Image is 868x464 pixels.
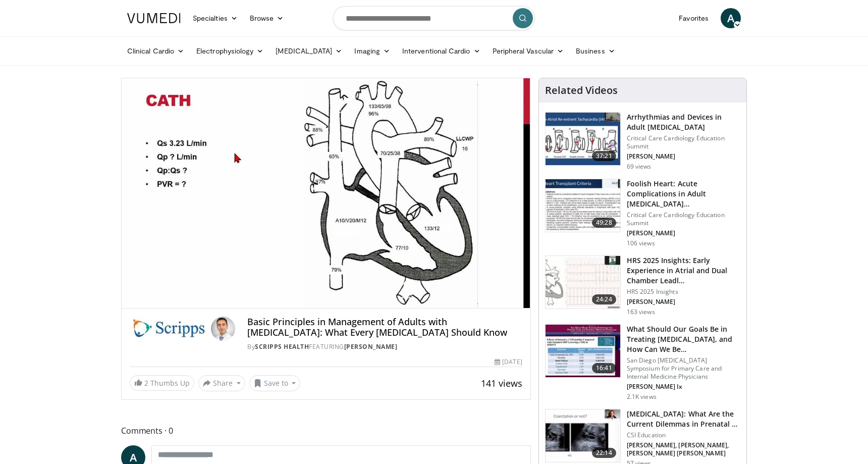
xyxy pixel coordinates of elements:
[144,378,148,388] span: 2
[333,6,535,30] input: Search topics, interventions
[121,424,531,437] span: Comments 0
[545,324,740,401] a: 16:41 What Should Our Goals Be in Treating [MEDICAL_DATA], and How Can We Be… San Diego [MEDICAL_...
[344,342,398,351] a: [PERSON_NAME]
[627,211,740,227] p: Critical Care Cardiology Education Summit
[545,112,740,171] a: 37:21 Arrhythmias and Devices in Adult [MEDICAL_DATA] Critical Care Cardiology Education Summit [...
[190,41,269,61] a: Electrophysiology
[627,112,740,132] h3: Arrhythmias and Devices in Adult [MEDICAL_DATA]
[247,317,522,338] h4: Basic Principles in Management of Adults with [MEDICAL_DATA]: What Every [MEDICAL_DATA] Should Know
[255,342,309,351] a: Scripps Health
[486,41,570,61] a: Peripheral Vascular
[627,308,655,316] p: 163 views
[546,256,620,308] img: 0b7ff932-fec3-4b03-9ea9-d89d5db99a8d.150x105_q85_crop-smart_upscale.jpg
[627,356,740,381] p: San Diego [MEDICAL_DATA] Symposium for Primary Care and Internal Medicine Physicians
[127,13,181,23] img: VuMedi Logo
[627,179,740,209] h3: Foolish Heart: Acute Complications in Adult [MEDICAL_DATA]…
[592,448,616,458] span: 22:14
[244,8,290,28] a: Browse
[396,41,486,61] a: Interventional Cardio
[130,375,194,391] a: 2 Thumbs Up
[592,151,616,161] span: 37:21
[546,113,620,165] img: d7f4def1-5cd2-45f5-b351-387e754c70a6.150x105_q85_crop-smart_upscale.jpg
[495,357,522,367] div: [DATE]
[592,218,616,228] span: 49:28
[721,8,741,28] a: A
[627,383,740,391] p: [PERSON_NAME] Ix
[211,317,235,341] img: Avatar
[546,179,620,232] img: ba77acc2-1896-4826-b178-8180ec131f06.150x105_q85_crop-smart_upscale.jpg
[122,78,530,308] video-js: Video Player
[627,229,740,237] p: [PERSON_NAME]
[546,409,620,462] img: 690d2df1-b21a-4f05-80b6-35ecf4cbd299.150x105_q85_crop-smart_upscale.jpg
[269,41,348,61] a: [MEDICAL_DATA]
[121,41,190,61] a: Clinical Cardio
[348,41,396,61] a: Imaging
[673,8,715,28] a: Favorites
[247,342,522,351] div: By FEATURING
[627,163,652,171] p: 69 views
[546,325,620,377] img: b1e41d9e-6134-4a0b-bfe2-1f7f5a690607.150x105_q85_crop-smart_upscale.jpg
[627,239,655,247] p: 106 views
[481,377,522,389] span: 141 views
[592,363,616,373] span: 16:41
[570,41,621,61] a: Business
[627,152,740,161] p: [PERSON_NAME]
[130,317,207,341] img: Scripps Health
[627,134,740,150] p: Critical Care Cardiology Education Summit
[627,409,740,429] h3: [MEDICAL_DATA]: What Are the Current Dilemmas in Prenatal …
[592,294,616,304] span: 24:24
[187,8,244,28] a: Specialties
[249,375,301,391] button: Save to
[627,288,740,296] p: HRS 2025 Insights
[627,324,740,354] h3: What Should Our Goals Be in Treating [MEDICAL_DATA], and How Can We Be…
[198,375,245,391] button: Share
[627,255,740,286] h3: HRS 2025 Insights: Early Experience in Atrial and Dual Chamber Leadl…
[545,84,618,96] h4: Related Videos
[545,255,740,316] a: 24:24 HRS 2025 Insights: Early Experience in Atrial and Dual Chamber Leadl… HRS 2025 Insights [PE...
[627,441,740,457] p: [PERSON_NAME], [PERSON_NAME], [PERSON_NAME] [PERSON_NAME]
[545,179,740,247] a: 49:28 Foolish Heart: Acute Complications in Adult [MEDICAL_DATA]… Critical Care Cardiology Educat...
[627,298,740,306] p: [PERSON_NAME]
[627,431,740,439] p: CSI Education
[627,393,657,401] p: 2.1K views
